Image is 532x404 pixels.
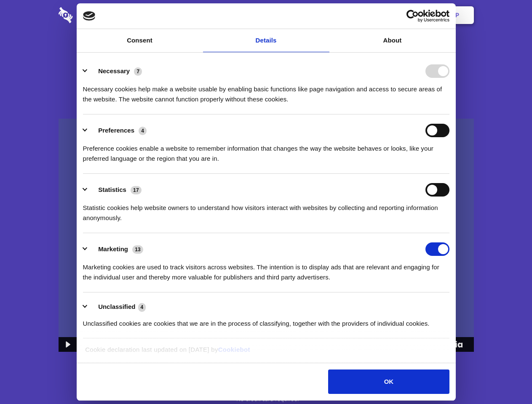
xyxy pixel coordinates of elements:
span: 17 [131,186,142,194]
div: Necessary cookies help make a website usable by enabling basic functions like page navigation and... [83,78,449,104]
a: Details [203,29,329,52]
div: Marketing cookies are used to track visitors across websites. The intention is to display ads tha... [83,256,449,282]
span: 13 [132,245,143,254]
button: Marketing (13) [83,242,149,256]
button: Play Video [59,337,76,352]
a: Consent [77,29,203,52]
div: Preference cookies enable a website to remember information that changes the way the website beha... [83,137,449,164]
div: Unclassified cookies are cookies that we are in the process of classifying, together with the pro... [83,312,449,329]
img: logo-wordmark-white-trans-d4663122ce5f474addd5e946df7df03e33cb6a1c49d2221995e7729f52c070b2.svg [59,7,131,23]
a: Login [382,2,419,28]
button: Statistics (17) [83,183,147,197]
h1: Eliminate Slack Data Loss. [59,38,474,68]
span: 4 [139,127,147,135]
label: Marketing [98,245,128,252]
img: Sharesecret [59,119,474,352]
button: Preferences (4) [83,124,152,137]
a: Contact [342,2,380,28]
h4: Auto-redaction of sensitive data, encrypted data sharing and self-destructing private chats. Shar... [59,77,474,104]
button: Necessary (7) [83,64,147,78]
div: Statistic cookies help website owners to understand how visitors interact with websites by collec... [83,197,449,223]
label: Statistics [98,186,126,193]
a: About [329,29,456,52]
div: Cookie declaration last updated on [DATE] by [79,345,453,361]
a: Usercentrics Cookiebot - opens in a new window [376,10,449,22]
a: Cookiebot [218,346,250,353]
label: Necessary [98,67,130,74]
span: 4 [138,303,146,311]
img: logo [83,11,96,21]
label: Preferences [98,127,134,134]
button: OK [328,369,449,394]
button: Unclassified (4) [83,302,151,312]
a: Pricing [247,2,284,28]
span: 7 [134,67,142,76]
